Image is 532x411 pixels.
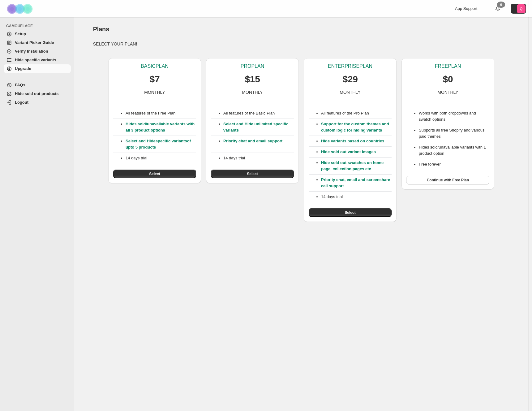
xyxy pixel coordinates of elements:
img: Camouflage [5,0,36,17]
p: All features of the Pro Plan [321,110,392,116]
button: Select [211,170,294,178]
span: Plans [93,26,109,32]
a: Verify Installation [4,47,71,56]
button: Continue with Free Plan [406,176,489,184]
a: Upgrade [4,64,71,73]
p: $15 [245,73,260,85]
span: Hide specific variants [15,58,56,62]
li: Free forever [419,161,489,167]
p: All features of the Free Plan [126,110,196,116]
li: Hides sold/unavailable variants with 1 product option [419,144,489,157]
span: App Support [455,6,477,11]
a: 0 [495,6,501,12]
text: Q [520,7,523,11]
a: Setup [4,30,71,38]
p: PRO PLAN [241,63,264,69]
span: FAQs [15,83,25,87]
p: $0 [443,73,453,85]
p: Priority chat, email and screenshare call support [321,177,392,189]
a: specific variants [156,139,187,143]
p: ENTERPRISE PLAN [328,63,372,69]
p: Select and Hide unlimited specific variants [223,121,294,133]
p: Hides sold/unavailable variants with all 3 product options [126,121,196,133]
p: Hide sold out swatches on home page, collection pages etc [321,160,392,172]
span: CAMOUFLAGE [6,24,71,28]
p: 14 days trial [126,155,196,161]
a: Hide sold out products [4,89,71,98]
span: Select [149,171,160,176]
span: Select [345,210,355,215]
li: Supports all free Shopify and various paid themes [419,127,489,140]
p: $7 [150,73,160,85]
span: Setup [15,32,26,36]
a: Hide specific variants [4,56,71,64]
p: Hide sold out variant images [321,149,392,155]
li: Works with both dropdowns and swatch options [419,110,489,123]
button: Avatar with initials Q [511,4,526,14]
span: Variant Picker Guide [15,40,54,45]
p: MONTHLY [242,89,263,95]
p: BASIC PLAN [141,63,169,69]
p: FREE PLAN [435,63,461,69]
p: MONTHLY [144,89,165,95]
p: 14 days trial [223,155,294,161]
span: Hide sold out products [15,91,59,96]
p: Select and Hide of upto 5 products [126,138,196,150]
span: Continue with Free Plan [427,178,469,183]
p: MONTHLY [340,89,360,95]
div: 0 [497,2,505,8]
p: Support for the custom themes and custom logic for hiding variants [321,121,392,133]
a: Variant Picker Guide [4,38,71,47]
span: Avatar with initials Q [517,4,526,13]
a: FAQs [4,81,71,89]
button: Select [309,208,392,217]
button: Select [113,170,196,178]
p: Priority chat and email support [223,138,294,150]
p: $29 [342,73,358,85]
p: 14 days trial [321,194,392,200]
p: All features of the Basic Plan [223,110,294,116]
a: Logout [4,98,71,107]
span: Select [247,171,258,176]
p: SELECT YOUR PLAN! [93,41,510,47]
p: Hide variants based on countries [321,138,392,144]
span: Upgrade [15,66,31,71]
p: MONTHLY [437,89,458,95]
span: Logout [15,100,28,105]
span: Verify Installation [15,49,48,54]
